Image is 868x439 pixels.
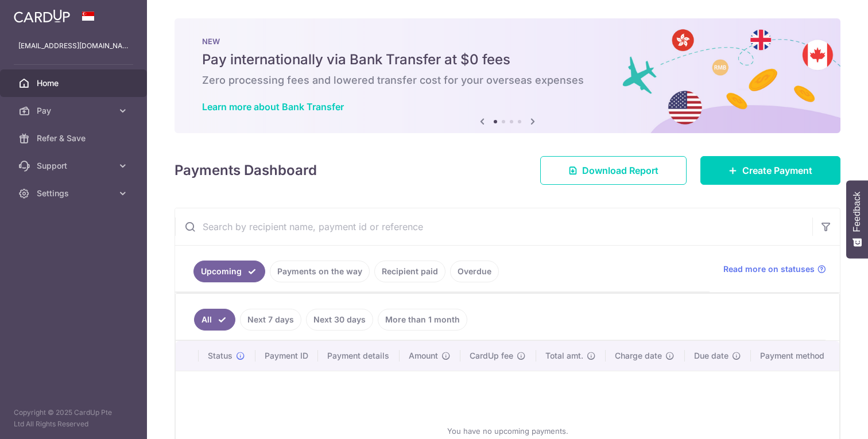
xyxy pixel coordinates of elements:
[582,164,658,177] span: Download Report
[409,350,438,362] span: Amount
[202,73,813,87] h6: Zero processing fees and lowered transfer cost for your overseas expenses
[175,18,840,133] img: Bank transfer banner
[374,261,445,282] a: Recipient paid
[751,341,839,371] th: Payment method
[37,160,113,172] span: Support
[37,188,113,199] span: Settings
[240,309,301,331] a: Next 7 days
[202,37,813,46] p: NEW
[318,341,400,371] th: Payment details
[723,263,815,275] span: Read more on statuses
[175,160,317,181] h4: Payments Dashboard
[37,105,113,116] span: Pay
[723,263,826,275] a: Read more on statuses
[193,261,265,282] a: Upcoming
[470,350,513,362] span: CardUp fee
[450,261,499,282] a: Overdue
[202,50,813,69] h5: Pay internationally via Bank Transfer at $0 fees
[14,9,70,23] img: CardUp
[306,309,373,331] a: Next 30 days
[742,164,812,177] span: Create Payment
[540,156,687,185] a: Download Report
[18,40,129,52] p: [EMAIL_ADDRESS][DOMAIN_NAME]
[270,261,370,282] a: Payments on the way
[694,350,728,362] span: Due date
[255,341,318,371] th: Payment ID
[700,156,840,185] a: Create Payment
[202,101,344,112] a: Learn more about Bank Transfer
[37,133,113,144] span: Refer & Save
[194,309,235,331] a: All
[175,208,812,245] input: Search by recipient name, payment id or reference
[615,350,662,362] span: Charge date
[208,350,232,362] span: Status
[846,180,868,258] button: Feedback - Show survey
[378,309,467,331] a: More than 1 month
[852,192,862,232] span: Feedback
[37,77,113,89] span: Home
[545,350,583,362] span: Total amt.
